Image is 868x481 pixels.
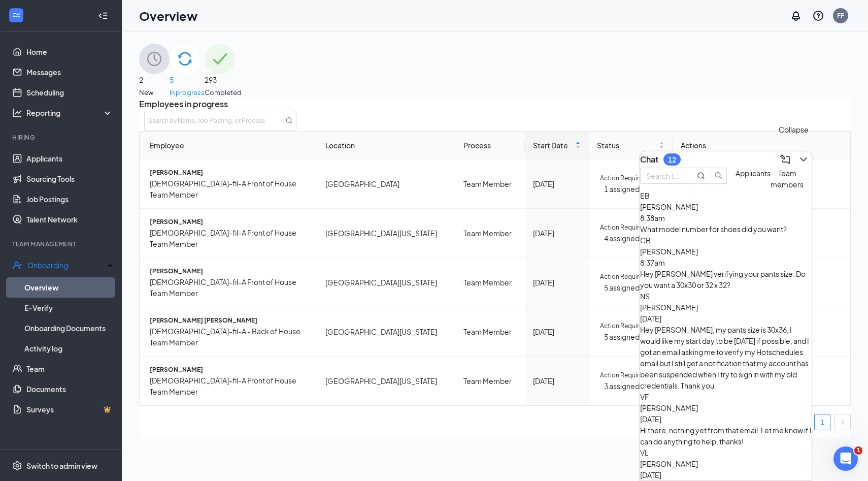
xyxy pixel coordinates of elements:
[814,414,830,430] li: 1
[600,370,647,380] span: Action Required
[317,209,455,258] td: [GEOGRAPHIC_DATA][US_STATE]
[170,74,205,85] span: 5
[640,324,812,391] div: Hey [PERSON_NAME], my pants size is 30x36, I would like my start day to be [DATE] if possible, an...
[150,326,309,348] span: [DEMOGRAPHIC_DATA]-fil-A - Back of House Team Member
[150,178,309,200] span: [DEMOGRAPHIC_DATA]-fil-A Front of House Team Member
[24,277,113,298] a: Overview
[815,414,830,430] a: 1
[24,338,113,359] a: Activity log
[837,11,844,20] div: FF
[597,140,657,151] span: Status
[26,108,114,118] div: Reporting
[640,403,698,412] span: [PERSON_NAME]
[26,169,113,189] a: Sourcing Tools
[640,391,812,402] div: VF
[533,140,573,151] span: Start Date
[455,258,525,307] td: Team Member
[139,7,197,24] h1: Overview
[640,291,812,302] div: NS
[139,87,170,98] span: New
[736,169,771,178] span: Applicants
[589,132,673,159] th: Status
[205,74,242,85] span: 293
[26,399,113,420] a: SurveysCrown
[797,153,810,166] svg: ChevronDown
[27,260,105,270] div: Onboarding
[140,132,317,159] th: Employee
[26,209,113,230] a: Talent Network
[604,380,664,392] span: 3 assigned tasks
[455,209,525,258] td: Team Member
[317,258,455,307] td: [GEOGRAPHIC_DATA][US_STATE]
[777,151,793,168] button: ComposeMessage
[150,168,309,178] span: [PERSON_NAME]
[144,111,296,131] input: Search by Name, Job Posting, or Process
[640,190,812,201] div: EB
[795,151,812,168] button: ChevronDown
[205,87,242,98] span: Completed
[533,178,580,189] div: [DATE]
[150,375,309,397] span: [DEMOGRAPHIC_DATA]-fil-A Front of House Team Member
[604,331,664,342] span: 5 assigned tasks
[12,260,22,270] svg: UserCheck
[455,357,525,405] td: Team Member
[533,228,580,239] div: [DATE]
[600,272,647,282] span: Action Required
[150,365,309,375] span: [PERSON_NAME]
[640,202,698,211] span: [PERSON_NAME]
[455,159,525,209] td: Team Member
[600,222,647,233] span: Action Required
[26,359,113,379] a: Team
[668,155,676,164] div: 12
[26,379,113,399] a: Documents
[26,42,113,62] a: Home
[26,461,97,471] div: Switch to admin view
[640,268,812,291] div: Hey [PERSON_NAME] verifying your pants size. Do you want a 30x30 or 32 x 32?
[533,277,580,288] div: [DATE]
[604,183,664,195] span: 1 assigned tasks
[697,172,705,180] svg: MagnifyingGlass
[640,303,698,312] span: [PERSON_NAME]
[604,282,664,293] span: 5 assigned tasks
[640,154,658,165] h3: Chat
[12,133,111,142] div: Hiring
[12,240,111,248] div: Team Management
[317,132,455,159] th: Location
[711,168,727,184] button: search
[640,235,812,246] div: CB
[26,148,113,169] a: Applicants
[139,74,170,85] span: 2
[646,170,683,181] input: Search team member
[779,124,809,135] div: Collapse
[640,258,665,267] span: 8:37am
[640,314,661,323] span: [DATE]
[711,172,726,180] span: search
[533,326,580,337] div: [DATE]
[317,357,455,405] td: [GEOGRAPHIC_DATA][US_STATE]
[854,446,862,455] span: 1
[11,10,21,20] svg: WorkstreamLogo
[170,87,205,98] span: In progress
[455,307,525,357] td: Team Member
[834,414,851,430] button: right
[640,425,812,447] div: Hi there, nothing yet from that email. Let me know if I can do anything to help, thanks!
[640,223,812,235] div: What model number for shoes did you want?
[24,318,113,338] a: Onboarding Documents
[600,173,647,183] span: Action Required
[604,233,664,244] span: 4 assigned tasks
[150,227,309,249] span: [DEMOGRAPHIC_DATA]-fil-A Front of House Team Member
[600,321,647,331] span: Action Required
[673,132,850,159] th: Actions
[640,213,665,222] span: 8:38am
[640,247,698,256] span: [PERSON_NAME]
[26,62,113,82] a: Messages
[640,459,698,468] span: [PERSON_NAME]
[12,108,22,118] svg: Analysis
[834,414,851,430] li: Next Page
[833,446,858,471] iframe: Intercom live chat
[24,298,113,318] a: E-Verify
[317,159,455,209] td: [GEOGRAPHIC_DATA]
[26,82,113,103] a: Scheduling
[640,447,812,458] div: VL
[150,315,309,326] span: [PERSON_NAME] [PERSON_NAME]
